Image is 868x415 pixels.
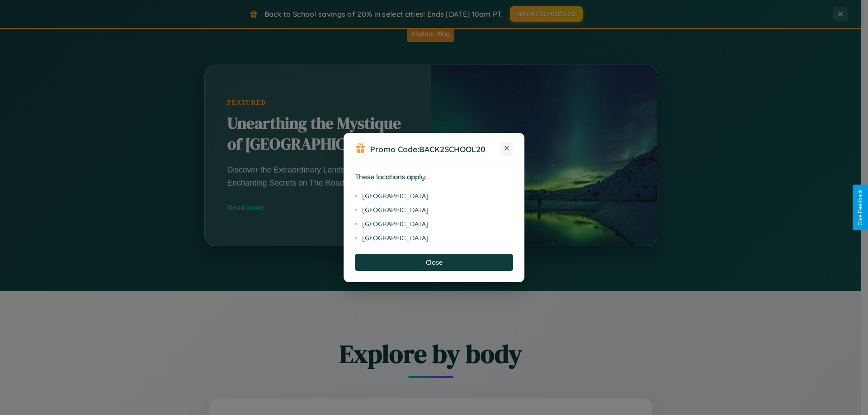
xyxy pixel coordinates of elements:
li: [GEOGRAPHIC_DATA] [355,217,513,231]
h3: Promo Code: [370,144,500,154]
b: BACK2SCHOOL20 [419,144,486,154]
div: Give Feedback [857,189,863,226]
li: [GEOGRAPHIC_DATA] [355,231,513,245]
li: [GEOGRAPHIC_DATA] [355,203,513,217]
button: Close [355,254,513,271]
strong: These locations apply: [355,173,427,181]
li: [GEOGRAPHIC_DATA] [355,189,513,203]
